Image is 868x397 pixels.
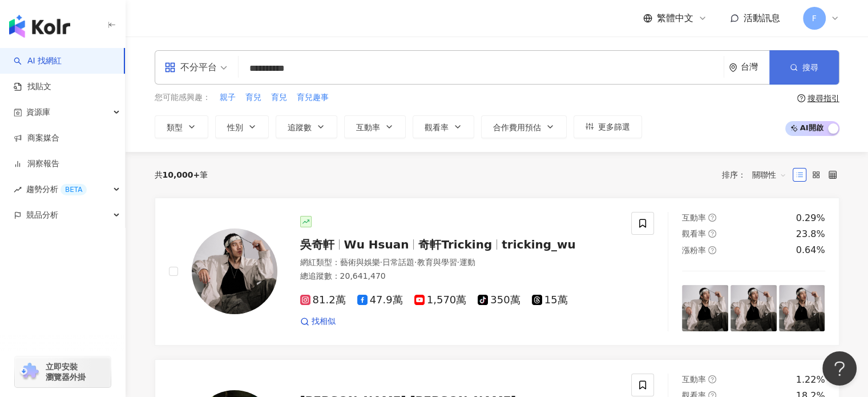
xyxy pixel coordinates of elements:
[245,92,261,103] span: 育兒
[796,212,825,224] div: 0.29%
[296,91,329,104] button: 育兒趣事
[288,123,312,132] span: 追蹤數
[167,123,183,132] span: 類型
[682,375,706,384] span: 互動率
[796,228,825,240] div: 23.8%
[219,91,236,104] button: 親子
[741,62,769,72] div: 台灣
[769,50,839,85] button: 搜尋
[682,213,706,222] span: 互動率
[300,238,334,251] span: 吳奇軒
[60,184,87,195] div: BETA
[532,294,568,306] span: 15萬
[413,115,474,138] button: 觀看率
[493,123,541,132] span: 合作費用預估
[598,122,630,131] span: 更多篩選
[300,271,618,282] div: 總追蹤數 ： 20,641,470
[155,92,211,103] span: 您可能感興趣：
[26,202,58,228] span: 競品分析
[797,94,805,102] span: question-circle
[478,294,520,306] span: 350萬
[300,316,336,327] a: 找相似
[380,258,382,267] span: ·
[163,170,200,179] span: 10,000+
[227,123,243,132] span: 性別
[155,170,208,179] div: 共 筆
[682,285,728,331] img: post-image
[418,238,492,251] span: 奇軒Tricking
[730,285,777,331] img: post-image
[46,362,86,382] span: 立即安裝 瀏覽器外掛
[502,238,576,251] span: tricking_wu
[14,158,59,170] a: 洞察報告
[796,374,825,386] div: 1.22%
[9,15,70,38] img: logo
[779,285,825,331] img: post-image
[245,91,262,104] button: 育兒
[682,229,706,238] span: 觀看率
[26,177,87,202] span: 趨勢分析
[164,62,176,73] span: appstore
[340,258,380,267] span: 藝術與娛樂
[822,351,857,386] iframe: Help Scout Beacon - Open
[744,13,780,23] span: 活動訊息
[802,63,818,72] span: 搜尋
[220,92,236,103] span: 親子
[414,294,467,306] span: 1,570萬
[481,115,567,138] button: 合作費用預估
[708,375,716,383] span: question-circle
[382,258,414,267] span: 日常話題
[574,115,642,138] button: 更多篩選
[271,92,287,103] span: 育兒
[14,55,62,67] a: searchAI 找網紅
[14,133,59,144] a: 商案媒合
[657,12,693,25] span: 繁體中文
[18,363,41,381] img: chrome extension
[215,115,269,138] button: 性別
[414,258,417,267] span: ·
[300,294,346,306] span: 81.2萬
[26,99,50,125] span: 資源庫
[276,115,337,138] button: 追蹤數
[417,258,457,267] span: 教育與學習
[729,63,737,72] span: environment
[344,115,406,138] button: 互動率
[796,244,825,256] div: 0.64%
[312,316,336,327] span: 找相似
[357,294,403,306] span: 47.9萬
[808,94,839,103] div: 搜尋指引
[15,356,111,387] a: chrome extension立即安裝 瀏覽器外掛
[708,230,716,238] span: question-circle
[708,214,716,222] span: question-circle
[425,123,449,132] span: 觀看率
[708,246,716,254] span: question-circle
[722,166,793,184] div: 排序：
[14,81,51,93] a: 找貼文
[164,58,217,77] div: 不分平台
[356,123,380,132] span: 互動率
[459,258,475,267] span: 運動
[812,12,816,25] span: F
[300,257,618,268] div: 網紅類型 ：
[155,115,208,138] button: 類型
[192,228,277,314] img: KOL Avatar
[682,246,706,255] span: 漲粉率
[344,238,409,251] span: Wu Hsuan
[14,186,22,194] span: rise
[155,198,839,346] a: KOL Avatar吳奇軒Wu Hsuan奇軒Trickingtricking_wu網紅類型：藝術與娛樂·日常話題·教育與學習·運動總追蹤數：20,641,47081.2萬47.9萬1,570萬...
[297,92,329,103] span: 育兒趣事
[457,258,459,267] span: ·
[752,166,786,184] span: 關聯性
[271,91,288,104] button: 育兒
